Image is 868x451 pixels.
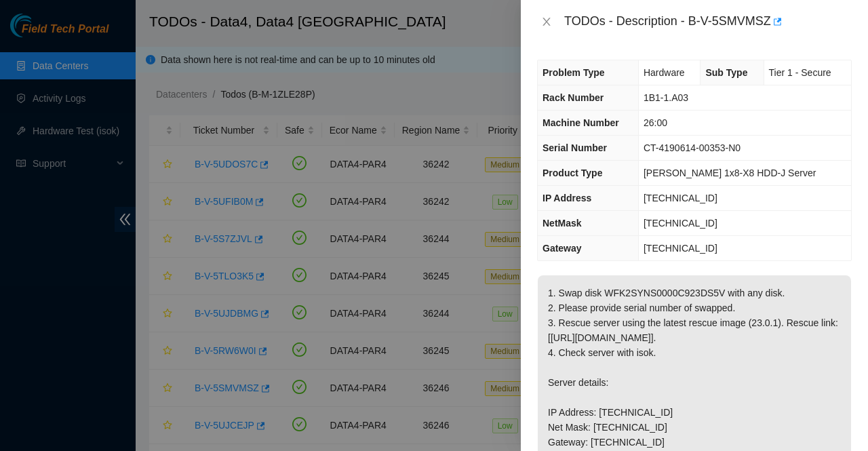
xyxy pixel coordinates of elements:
[542,243,582,254] span: Gateway
[537,16,556,28] button: Close
[644,243,717,254] span: [TECHNICAL_ID]
[644,193,717,203] span: [TECHNICAL_ID]
[644,168,816,178] span: [PERSON_NAME] 1x8-X8 HDD-J Server
[542,218,582,229] span: NetMask
[542,193,591,203] span: IP Address
[769,67,831,78] span: Tier 1 - Secure
[705,67,747,78] span: Sub Type
[542,67,605,78] span: Problem Type
[542,117,619,128] span: Machine Number
[644,117,667,128] span: 26:00
[542,142,607,153] span: Serial Number
[542,168,602,178] span: Product Type
[644,67,685,78] span: Hardware
[644,92,688,103] span: 1B1-1.A03
[564,11,852,33] div: TODOs - Description - B-V-5SMVMSZ
[644,142,741,153] span: CT-4190614-00353-N0
[542,92,604,103] span: Rack Number
[644,218,717,229] span: [TECHNICAL_ID]
[541,16,552,27] span: close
